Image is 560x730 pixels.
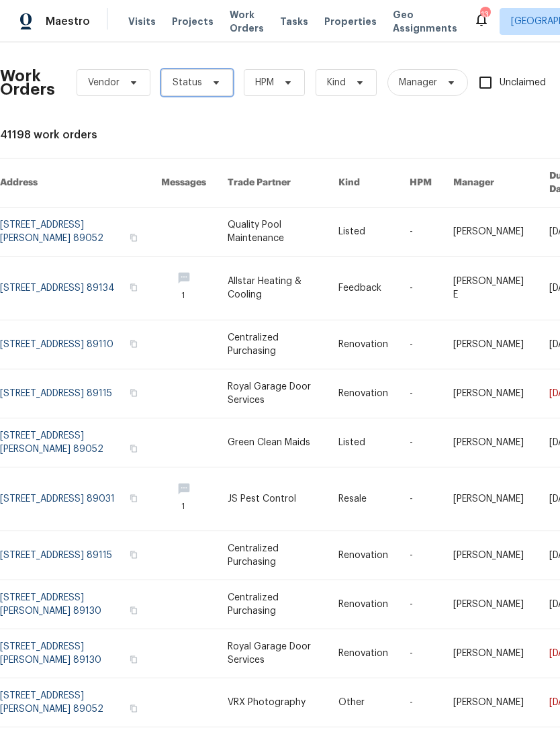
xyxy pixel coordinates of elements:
[128,15,156,28] span: Visits
[128,549,140,561] button: Copy Address
[442,467,538,531] td: [PERSON_NAME]
[327,76,346,89] span: Kind
[399,580,442,629] td: -
[442,678,538,727] td: [PERSON_NAME]
[88,76,120,89] span: Vendor
[442,418,538,467] td: [PERSON_NAME]
[328,320,399,369] td: Renovation
[128,387,140,399] button: Copy Address
[399,158,442,208] th: HPM
[399,418,442,467] td: -
[128,653,140,666] button: Copy Address
[442,158,538,208] th: Manager
[328,467,399,531] td: Resale
[399,208,442,257] td: -
[442,629,538,678] td: [PERSON_NAME]
[172,15,214,28] span: Projects
[324,15,377,28] span: Properties
[328,531,399,580] td: Renovation
[328,678,399,727] td: Other
[217,678,328,727] td: VRX Photography
[255,76,274,89] span: HPM
[442,580,538,629] td: [PERSON_NAME]
[173,76,202,89] span: Status
[230,8,264,35] span: Work Orders
[128,702,140,715] button: Copy Address
[399,76,437,89] span: Manager
[128,232,140,244] button: Copy Address
[399,369,442,418] td: -
[328,257,399,320] td: Feedback
[500,76,546,90] span: Unclaimed
[328,158,399,208] th: Kind
[399,678,442,727] td: -
[217,467,328,531] td: JS Pest Control
[217,257,328,320] td: Allstar Heating & Cooling
[399,320,442,369] td: -
[442,208,538,257] td: [PERSON_NAME]
[128,604,140,617] button: Copy Address
[399,257,442,320] td: -
[280,17,308,26] span: Tasks
[480,8,489,21] div: 13
[217,580,328,629] td: Centralized Purchasing
[217,320,328,369] td: Centralized Purchasing
[217,158,328,208] th: Trade Partner
[442,257,538,320] td: [PERSON_NAME] E
[217,208,328,257] td: Quality Pool Maintenance
[328,629,399,678] td: Renovation
[328,208,399,257] td: Listed
[328,418,399,467] td: Listed
[217,531,328,580] td: Centralized Purchasing
[217,629,328,678] td: Royal Garage Door Services
[442,320,538,369] td: [PERSON_NAME]
[128,338,140,350] button: Copy Address
[128,492,140,504] button: Copy Address
[442,369,538,418] td: [PERSON_NAME]
[399,629,442,678] td: -
[46,15,90,28] span: Maestro
[150,158,217,208] th: Messages
[393,8,457,35] span: Geo Assignments
[328,580,399,629] td: Renovation
[328,369,399,418] td: Renovation
[442,531,538,580] td: [PERSON_NAME]
[217,418,328,467] td: Green Clean Maids
[128,281,140,293] button: Copy Address
[128,443,140,455] button: Copy Address
[399,531,442,580] td: -
[399,467,442,531] td: -
[217,369,328,418] td: Royal Garage Door Services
